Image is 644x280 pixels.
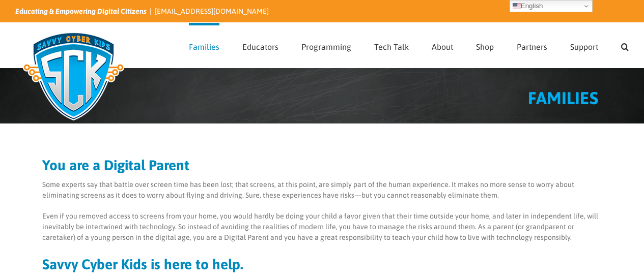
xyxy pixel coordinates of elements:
i: Educating & Empowering Digital Citizens [15,7,147,15]
h2: You are a Digital Parent [42,158,602,172]
span: About [432,43,453,51]
a: About [432,23,453,68]
a: Partners [517,23,547,68]
nav: Main Menu [189,23,629,68]
span: Educators [242,43,278,51]
span: FAMILIES [528,88,598,108]
span: Programming [301,43,351,51]
a: Tech Talk [374,23,409,68]
a: Search [621,23,629,68]
span: Families [189,43,219,51]
a: Educators [242,23,278,68]
p: Some experts say that battle over screen time has been lost; that screens, at this point, are sim... [42,179,602,201]
a: Families [189,23,219,68]
span: Shop [476,43,494,51]
img: en [513,2,521,10]
a: Programming [301,23,351,68]
p: Even if you removed access to screens from your home, you would hardly be doing your child a favo... [42,211,602,243]
a: [EMAIL_ADDRESS][DOMAIN_NAME] [155,7,269,15]
span: Partners [517,43,547,51]
span: Support [570,43,598,51]
a: Shop [476,23,494,68]
img: Savvy Cyber Kids Logo [15,25,132,127]
h2: Savvy Cyber Kids is here to help. [42,257,602,271]
a: Support [570,23,598,68]
span: Tech Talk [374,43,409,51]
